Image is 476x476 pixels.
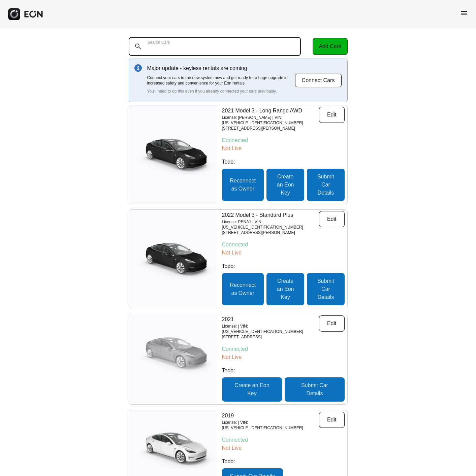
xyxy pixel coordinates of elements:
button: Create an Eon Key [222,377,282,402]
p: Not Live [222,249,345,257]
button: Edit [319,211,345,227]
button: Edit [319,315,345,332]
button: Submit Car Details [307,273,344,305]
img: car [129,337,217,381]
p: License: PENA1 | VIN: [US_VEHICLE_IDENTIFICATION_NUMBER] [222,219,319,230]
button: Submit Car Details [285,377,344,402]
p: License: | VIN: [US_VEHICLE_IDENTIFICATION_NUMBER] [222,420,319,431]
p: [STREET_ADDRESS][PERSON_NAME] [222,126,319,131]
img: info [134,64,142,72]
p: [STREET_ADDRESS][PERSON_NAME] [222,230,319,235]
button: Add Cars [313,38,348,55]
img: car [129,237,217,281]
p: Not Live [222,353,345,361]
img: car [129,133,217,176]
p: [STREET_ADDRESS] [222,334,319,340]
p: Todo: [222,158,345,166]
p: License: | VIN: [US_VEHICLE_IDENTIFICATION_NUMBER] [222,324,319,334]
p: You'll need to do this even if you already connected your cars previously. [147,89,295,94]
button: Reconnect as Owner [222,169,264,201]
p: 2022 Model 3 - Standard Plus [222,211,319,219]
p: Major update - keyless rentals are coming [147,64,295,72]
label: Search Cars [148,40,170,45]
p: Not Live [222,444,345,452]
button: Edit [319,107,345,123]
button: Submit Car Details [307,169,344,201]
p: 2021 Model 3 - Long Range AWD [222,107,319,115]
span: menu [460,9,468,17]
p: Todo: [222,457,345,466]
button: Create an Eon Key [266,169,304,201]
p: Todo: [222,367,345,375]
p: 2021 [222,315,319,324]
button: Edit [319,412,345,428]
p: Connect your cars to the new system now and get ready for a huge upgrade in increased safety and ... [147,75,295,86]
p: Connected [222,241,345,249]
button: Connect Cars [295,73,342,88]
p: Connected [222,436,345,444]
img: car [129,427,217,471]
p: Todo: [222,262,345,270]
button: Reconnect as Owner [222,273,264,305]
p: Connected [222,345,345,353]
button: Create an Eon Key [266,273,304,305]
p: License: [PERSON_NAME] | VIN: [US_VEHICLE_IDENTIFICATION_NUMBER] [222,115,319,126]
p: 2019 [222,412,319,420]
p: Not Live [222,144,345,152]
p: Connected [222,136,345,144]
